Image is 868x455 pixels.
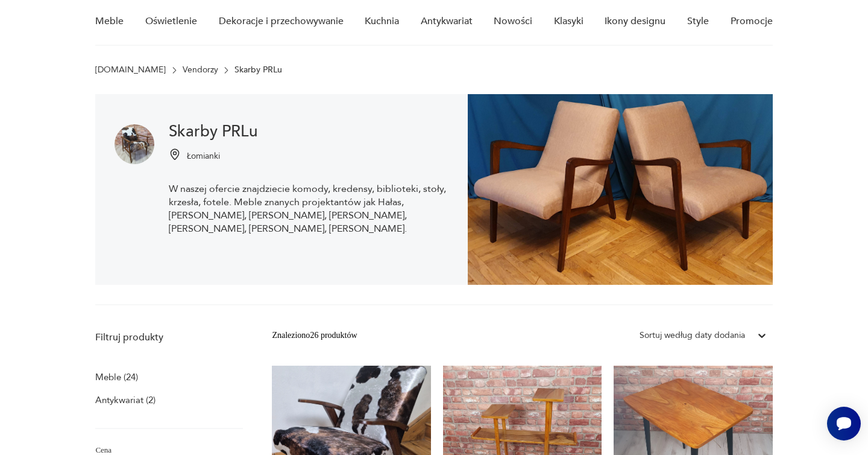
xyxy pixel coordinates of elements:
div: Sortuj według daty dodania [640,329,745,342]
img: Skarby PRLu [115,124,154,164]
p: W naszej ofercie znajdziecie komody, kredensy, biblioteki, stoły, krzesła, fotele. Meble znanych ... [169,182,448,235]
iframe: Smartsupp widget button [827,407,861,441]
a: Vendorzy [183,65,218,75]
p: Skarby PRLu [234,65,282,75]
a: Antykwariat (2) [95,392,156,409]
img: Ikonka pinezki mapy [169,148,181,161]
div: Znaleziono 26 produktów [272,329,357,342]
img: Skarby PRLu [468,94,772,285]
h1: Skarby PRLu [169,124,448,139]
a: [DOMAIN_NAME] [95,65,166,75]
p: Filtruj produkty [95,331,243,344]
a: Meble (24) [95,369,138,386]
p: Łomianki [187,150,220,162]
